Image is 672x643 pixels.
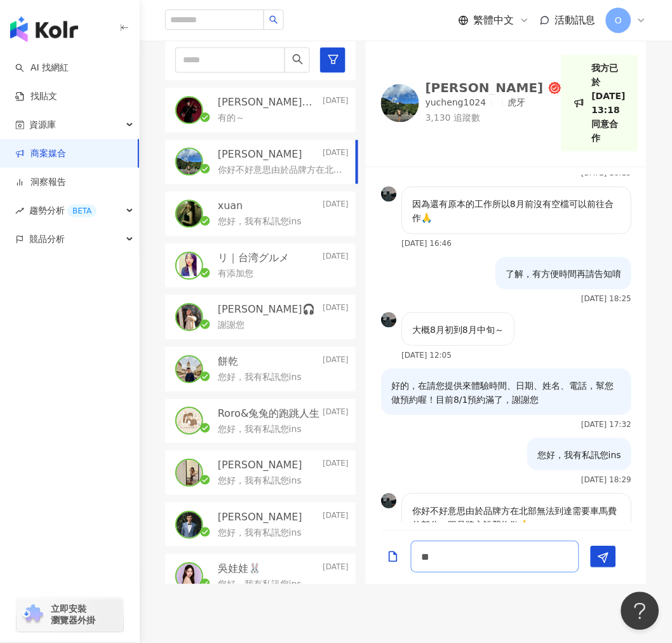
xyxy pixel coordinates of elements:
[15,206,24,215] span: rise
[177,97,202,123] img: KOL Avatar
[17,598,123,632] a: chrome extension立即安裝 瀏覽器外掛
[218,319,245,332] p: 謝謝您
[381,312,396,327] img: KOL Avatar
[177,304,202,330] img: KOL Avatar
[218,355,238,369] p: 餅乾
[323,251,349,265] p: [DATE]
[177,149,202,174] img: KOL Avatar
[426,112,561,125] p: 3,130 追蹤數
[218,164,344,177] p: 你好不好意思由於品牌方在北部無法到達需要車馬費的部分，跟品牌方說聲抱歉🙏
[218,475,302,487] p: 您好，我有私訊您ins
[426,81,544,94] div: [PERSON_NAME]
[391,379,621,407] p: 好的，在請您提供來體驗時間、日期、姓名、電話，幫您做預約喔！目前8/1預約滿了，謝謝您
[177,512,202,538] img: KOL Avatar
[218,562,261,576] p: 吳娃娃🐰
[15,90,57,103] a: 找貼文
[218,267,253,280] p: 有添加您
[615,13,622,27] span: O
[621,592,659,630] iframe: Help Scout Beacon - Open
[323,510,349,524] p: [DATE]
[177,408,202,433] img: KOL Avatar
[218,199,243,213] p: xuan
[177,253,202,278] img: KOL Avatar
[381,493,396,508] img: KOL Avatar
[20,605,45,625] img: chrome extension
[328,53,339,65] span: filter
[323,302,349,316] p: [DATE]
[591,546,616,567] button: Send
[581,475,631,484] p: [DATE] 18:29
[218,95,320,109] p: [PERSON_NAME]｜[PERSON_NAME]
[401,351,452,360] p: [DATE] 12:05
[218,407,320,421] p: Roro&兔兔的跑跳人生
[426,97,487,109] p: yucheng1024
[323,199,349,213] p: [DATE]
[292,53,304,65] span: search
[218,578,302,591] p: 您好，我有私訊您ins
[581,420,631,429] p: [DATE] 17:32
[412,504,621,532] p: 你好不好意思由於品牌方在北部無法到達需要車馬費的部分，跟品牌方說聲抱歉🙏
[387,541,400,571] button: Add a file
[592,61,626,145] p: 我方已於[DATE] 13:18同意合作
[218,423,302,436] p: 您好，我有私訊您ins
[15,176,66,189] a: 洞察報告
[323,147,349,161] p: [DATE]
[381,84,419,122] img: KOL Avatar
[177,356,202,382] img: KOL Avatar
[555,14,596,26] span: 活動訊息
[218,215,302,228] p: 您好，我有私訊您ins
[381,186,396,201] img: KOL Avatar
[177,201,202,226] img: KOL Avatar
[506,267,621,281] p: 了解，有方便時間再請告知唷
[10,17,78,42] img: logo
[323,458,349,472] p: [DATE]
[218,302,315,316] p: [PERSON_NAME]🎧
[323,407,349,421] p: [DATE]
[218,371,302,384] p: 您好，我有私訊您ins
[177,564,202,589] img: KOL Avatar
[51,604,95,626] span: 立即安裝 瀏覽器外掛
[381,81,561,124] a: KOL Avatar[PERSON_NAME]yucheng1024虎牙3,130 追蹤數
[412,197,621,225] p: 因為還有原本的工作所以8月前沒有空檔可以前往合作🙏
[537,448,621,462] p: 您好，我有私訊您ins
[218,112,245,125] p: 有的～
[269,15,278,24] span: search
[474,13,514,27] span: 繁體中文
[29,225,65,254] span: 競品分析
[15,147,66,160] a: 商案媒合
[67,205,97,217] div: BETA
[218,251,289,265] p: リ｜台湾グルメ
[218,147,302,161] p: [PERSON_NAME]
[218,527,302,539] p: 您好，我有私訊您ins
[29,196,97,225] span: 趨勢分析
[412,323,504,337] p: 大概8月初到8月中旬～
[581,294,631,303] p: [DATE] 18:25
[323,95,349,109] p: [DATE]
[401,239,452,248] p: [DATE] 16:46
[218,510,302,524] p: [PERSON_NAME]
[177,460,202,485] img: KOL Avatar
[218,458,302,472] p: [PERSON_NAME]
[323,355,349,369] p: [DATE]
[508,97,526,109] p: 虎牙
[323,562,349,576] p: [DATE]
[29,111,56,139] span: 資源庫
[15,62,69,74] a: searchAI 找網紅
